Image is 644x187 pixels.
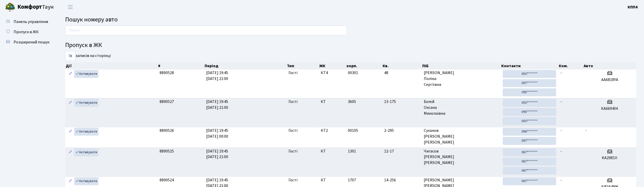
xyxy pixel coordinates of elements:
[585,156,634,160] h5: KA2981II
[64,3,77,11] button: Переключити навігацію
[65,42,636,49] h4: Пропуск в ЖК
[74,128,98,136] a: Активувати
[424,128,499,145] span: Суханов [PERSON_NAME] [PERSON_NAME]
[65,15,118,24] span: Пошук номеру авто
[67,99,73,107] a: Редагувати
[382,62,422,69] th: Кв.
[424,70,499,88] span: [PERSON_NAME] Поліна Сергіївна
[321,99,344,105] span: КТ
[348,70,358,76] span: 00301
[65,62,158,69] th: Дії
[14,19,48,25] span: Панель управління
[3,17,54,27] a: Панель управління
[321,177,344,183] span: КТ
[160,99,174,104] span: 8890527
[67,177,73,185] a: Редагувати
[501,62,559,69] th: Контакти
[560,99,562,104] span: -
[560,128,562,133] span: -
[287,62,319,69] th: Тип
[288,70,297,76] span: Гості
[206,128,228,139] span: [DATE] 19:45 [DATE] 00:00
[422,62,501,69] th: ПІБ
[67,70,73,78] a: Редагувати
[348,148,356,154] span: 1301
[560,177,562,183] span: -
[74,177,98,185] a: Активувати
[585,128,587,133] span: -
[348,128,358,133] span: 00105
[160,177,174,183] span: 8890524
[158,62,204,69] th: #
[3,37,54,47] a: Розширений пошук
[204,62,287,69] th: Період
[65,51,75,61] select: записів на сторінці
[67,128,73,136] a: Редагувати
[288,128,297,134] span: Гості
[74,99,98,107] a: Активувати
[74,70,98,78] a: Активувати
[424,99,499,116] span: Бєлєй Оксана Миколаївна
[288,177,297,183] span: Гості
[288,99,297,105] span: Гості
[288,148,297,154] span: Гості
[160,128,174,133] span: 8890526
[384,148,420,154] span: 12-17
[206,99,228,110] span: [DATE] 19:45 [DATE] 21:00
[17,3,54,11] span: Таун
[321,148,344,154] span: КТ
[321,128,344,134] span: КТ2
[5,2,15,12] img: logo.png
[424,148,499,166] span: Чигасов [PERSON_NAME] [PERSON_NAME]
[206,70,228,81] span: [DATE] 19:45 [DATE] 21:00
[17,3,42,11] b: Комфорт
[348,99,356,104] span: 3605
[384,70,420,76] span: 48
[319,62,346,69] th: ЖК
[628,4,638,10] b: КПП4
[74,148,98,156] a: Активувати
[206,148,228,160] span: [DATE] 19:45 [DATE] 21:00
[14,39,49,45] span: Розширений пошук
[585,106,634,111] h5: КA6694IH
[585,77,634,82] h5: АА6818YA
[384,99,420,105] span: 13-175
[3,27,54,37] a: Пропуск в ЖК
[346,62,382,69] th: корп.
[160,70,174,76] span: 8890528
[14,29,39,35] span: Пропуск в ЖК
[560,70,562,76] span: -
[65,26,347,35] input: Пошук
[628,4,638,10] a: КПП4
[559,62,583,69] th: Ком.
[65,51,111,61] label: записів на сторінці
[348,177,356,183] span: 1707
[560,148,562,154] span: -
[583,62,637,69] th: Авто
[321,70,344,76] span: КТ4
[160,148,174,154] span: 8890525
[384,177,420,183] span: 14-256
[384,128,420,134] span: 2-295
[67,148,73,156] a: Редагувати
